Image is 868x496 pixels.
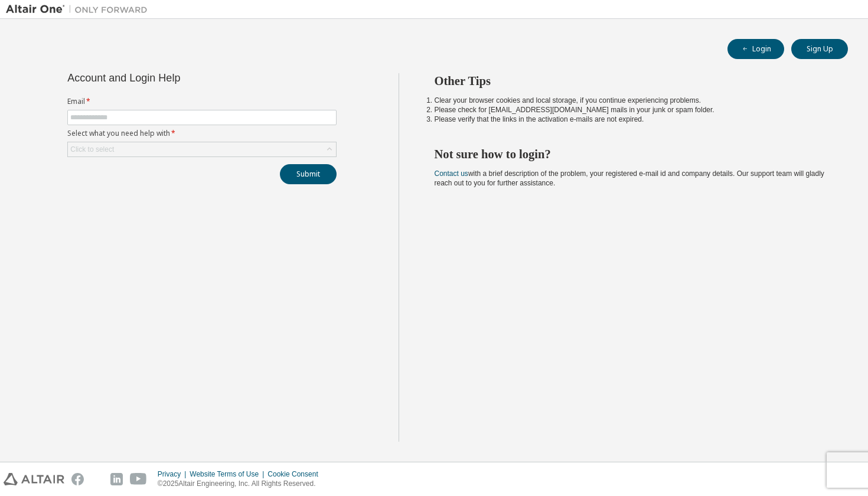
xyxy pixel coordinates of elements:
[4,473,64,485] img: altair_logo.svg
[68,142,336,156] div: Click to select
[280,164,337,184] button: Submit
[435,73,827,89] h2: Other Tips
[435,146,827,162] h2: Not sure how to login?
[130,473,147,485] img: youtube.svg
[67,73,283,83] div: Account and Login Help
[435,169,824,187] span: with a brief description of the problem, your registered e-mail id and company details. Our suppo...
[727,39,784,59] button: Login
[190,469,267,479] div: Website Terms of Use
[158,469,190,479] div: Privacy
[791,39,848,59] button: Sign Up
[435,169,468,178] a: Contact us
[67,97,337,106] label: Email
[435,115,827,124] li: Please verify that the links in the activation e-mails are not expired.
[6,4,154,15] img: Altair One
[67,129,337,138] label: Select what you need help with
[110,473,123,485] img: linkedin.svg
[158,479,325,489] p: © 2025 Altair Engineering, Inc. All Rights Reserved.
[71,473,84,485] img: facebook.svg
[435,105,827,115] li: Please check for [EMAIL_ADDRESS][DOMAIN_NAME] mails in your junk or spam folder.
[267,469,325,479] div: Cookie Consent
[435,96,827,105] li: Clear your browser cookies and local storage, if you continue experiencing problems.
[70,145,114,154] div: Click to select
